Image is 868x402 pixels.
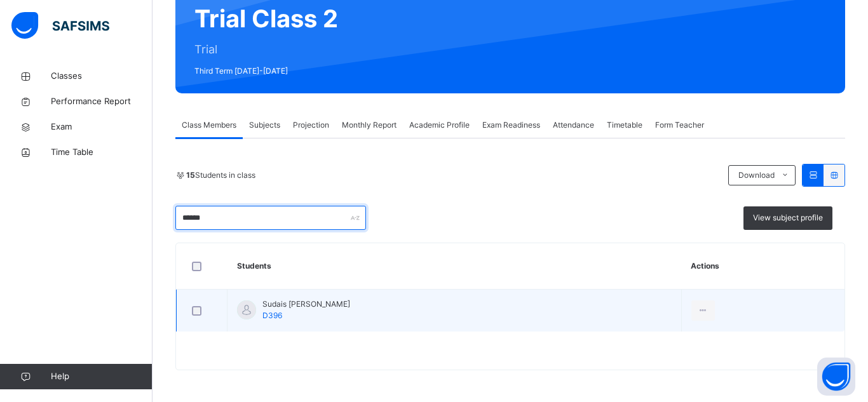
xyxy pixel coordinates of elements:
[482,119,540,131] span: Exam Readiness
[51,70,153,83] span: Classes
[11,12,109,39] img: safsims
[753,212,823,224] span: View subject profile
[227,243,682,290] th: Students
[293,119,329,131] span: Projection
[817,358,855,396] button: Open asap
[342,119,397,131] span: Monthly Report
[186,170,255,181] span: Students in class
[51,95,153,108] span: Performance Report
[262,311,282,320] span: D396
[249,119,280,131] span: Subjects
[182,119,236,131] span: Class Members
[51,146,153,159] span: Time Table
[681,243,844,290] th: Actions
[186,170,195,180] b: 15
[607,119,642,131] span: Timetable
[655,119,704,131] span: Form Teacher
[553,119,594,131] span: Attendance
[51,370,152,383] span: Help
[262,298,350,310] span: Sudais [PERSON_NAME]
[738,170,775,181] span: Download
[51,121,153,133] span: Exam
[409,119,470,131] span: Academic Profile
